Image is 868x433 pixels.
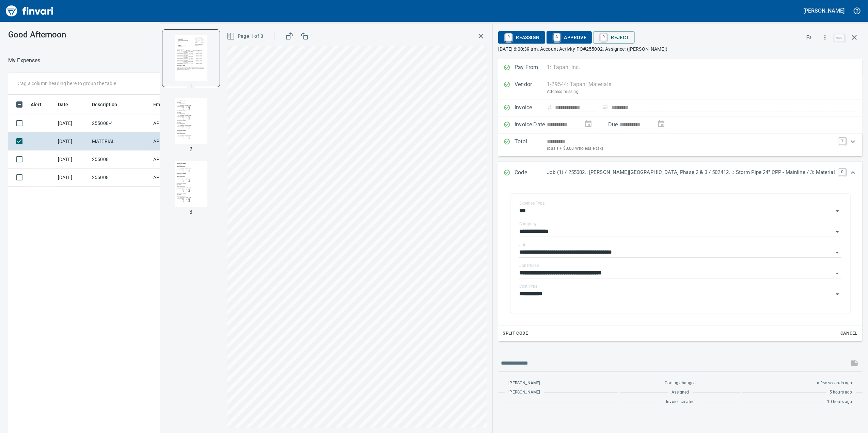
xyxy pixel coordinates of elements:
[834,34,845,42] a: esc
[498,184,863,341] div: Expand
[818,30,833,45] button: More
[8,57,41,65] nav: breadcrumb
[498,31,545,44] button: RReassign
[151,114,202,132] td: AP Invoices
[153,100,175,109] span: Employee
[153,100,184,109] span: Employee
[55,169,89,187] td: [DATE]
[830,389,852,396] span: 5 hours ago
[519,201,545,205] label: Expense Type
[225,30,266,43] button: Page 1 of 3
[519,284,538,288] label: Cost Type
[833,206,842,216] button: Open
[503,330,528,337] span: Split Code
[89,150,151,169] td: 255008
[31,100,50,109] span: Alert
[547,145,835,152] p: (basis + $0.00 Wholesale tax)
[168,35,214,81] img: Page 1
[600,33,607,41] a: R
[89,169,151,187] td: 255008
[508,380,540,387] span: [PERSON_NAME]
[846,355,863,371] span: This records your message into the invoice and notifies anyone mentioned
[515,169,547,177] p: Code
[189,83,192,91] p: 1
[804,7,845,14] h5: [PERSON_NAME]
[840,330,858,337] span: Cancel
[802,5,846,16] button: [PERSON_NAME]
[839,138,846,144] a: T
[189,208,192,216] p: 3
[838,328,860,339] button: Cancel
[827,399,852,405] span: 10 hours ago
[501,328,530,339] button: Split Code
[92,100,117,109] span: Description
[599,32,629,43] span: Reject
[672,389,689,396] span: Assigned
[151,150,202,169] td: AP Invoices
[547,31,592,44] button: AApprove
[8,30,224,39] h3: Good Afternoon
[498,133,863,156] div: Expand
[554,33,560,41] a: A
[505,33,512,41] a: R
[55,150,89,169] td: [DATE]
[508,389,540,396] span: [PERSON_NAME]
[16,80,116,87] p: Drag a column heading here to group the table
[519,222,537,226] label: Company
[552,32,587,43] span: Approve
[833,227,842,237] button: Open
[4,3,55,19] img: Finvari
[801,30,816,45] button: Flag
[89,132,151,150] td: MATERIAL
[58,100,77,109] span: Date
[515,138,547,152] p: Total
[55,114,89,132] td: [DATE]
[519,263,539,268] label: Job Phase
[92,100,126,109] span: Description
[833,289,842,299] button: Open
[151,169,202,187] td: AP Invoices
[55,132,89,150] td: [DATE]
[665,380,696,387] span: Coding changed
[189,145,192,154] p: 2
[833,269,842,278] button: Open
[58,100,68,109] span: Date
[498,162,863,184] div: Expand
[8,57,41,65] p: My Expenses
[228,32,263,41] span: Page 1 of 3
[89,114,151,132] td: 255008-4
[593,31,634,44] button: RReject
[833,248,842,257] button: Open
[833,29,863,46] span: Close invoice
[168,161,214,207] img: Page 3
[817,380,852,387] span: a few seconds ago
[498,46,863,52] p: [DATE] 6:00:39 am. Account Activity PO#255002. Assignee: ([PERSON_NAME])
[519,243,526,247] label: Job
[504,32,539,43] span: Reassign
[839,169,846,175] a: C
[151,132,202,150] td: AP Invoices
[168,98,214,144] img: Page 2
[31,100,42,109] span: Alert
[547,169,835,176] p: Job (1) / 255002.: [PERSON_NAME][GEOGRAPHIC_DATA] Phase 2 & 3 / 502412. .: Storm Pipe 24" CPP - M...
[666,399,695,405] span: Invoice created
